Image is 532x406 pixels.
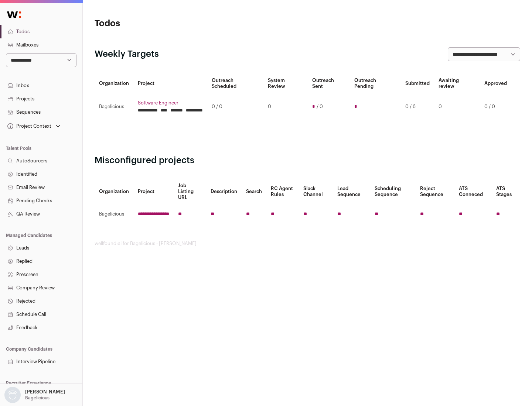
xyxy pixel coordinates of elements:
th: Job Listing URL [174,178,206,205]
th: Approved [480,73,511,94]
img: Wellfound [3,7,25,22]
h2: Weekly Targets [95,48,159,60]
h1: Todos [95,18,236,30]
th: Description [206,178,242,205]
th: Outreach Pending [350,73,400,94]
th: Lead Sequence [333,178,370,205]
th: ATS Conneced [454,178,491,205]
th: Scheduling Sequence [370,178,416,205]
th: ATS Stages [492,178,520,205]
td: 0 / 6 [401,94,434,120]
td: 0 [263,94,307,120]
img: nopic.png [4,387,21,403]
footer: wellfound:ai for Bagelicious - [PERSON_NAME] [95,241,520,247]
th: Awaiting review [434,73,480,94]
th: Submitted [401,73,434,94]
th: Organization [95,178,133,205]
th: Project [133,178,174,205]
h2: Misconfigured projects [95,155,520,166]
th: Slack Channel [299,178,333,205]
th: Organization [95,73,133,94]
span: / 0 [317,104,323,110]
div: Project Context [6,123,51,129]
th: Search [242,178,266,205]
a: Software Engineer [138,100,203,106]
th: Reject Sequence [416,178,455,205]
th: Outreach Sent [308,73,350,94]
td: 0 [434,94,480,120]
td: Bagelicious [95,205,133,223]
th: RC Agent Rules [266,178,299,205]
td: 0 / 0 [480,94,511,120]
p: Bagelicious [25,395,50,401]
th: Project [133,73,207,94]
th: Outreach Scheduled [207,73,263,94]
td: 0 / 0 [207,94,263,120]
th: System Review [263,73,307,94]
button: Open dropdown [6,121,62,131]
p: [PERSON_NAME] [25,389,65,395]
button: Open dropdown [3,387,66,403]
td: Bagelicious [95,94,133,120]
